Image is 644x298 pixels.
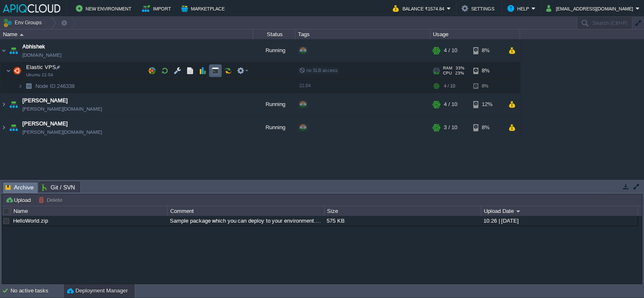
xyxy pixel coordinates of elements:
button: [EMAIL_ADDRESS][DOMAIN_NAME] [546,3,636,13]
span: 23% [455,71,464,76]
a: [PERSON_NAME] [22,96,68,105]
img: AMDAwAAAACH5BAEAAAAALAAAAAABAAEAAAICRAEAOw== [8,39,19,62]
div: Status [254,29,295,39]
button: Balance ₹1574.84 [393,3,447,13]
button: Deployment Manager [67,287,128,295]
button: New Environment [76,3,134,13]
div: Running [253,116,295,139]
div: 4 / 10 [444,80,455,93]
button: Marketplace [181,3,227,13]
a: Elastic VPSUbuntu 22.04 [25,64,57,70]
img: AMDAwAAAACH5BAEAAAAALAAAAAABAAEAAAICRAEAOw== [20,34,24,36]
a: Node ID:246338 [35,82,76,90]
div: 8% [473,116,501,139]
span: Git / SVN [42,182,75,192]
img: AMDAwAAAACH5BAEAAAAALAAAAAABAAEAAAICRAEAOw== [6,62,11,79]
span: 33% [456,66,464,71]
div: 8% [473,39,501,62]
span: Node ID: [35,83,57,89]
a: HelloWorld.zip [13,218,48,224]
div: 8% [473,62,501,79]
img: AMDAwAAAACH5BAEAAAAALAAAAAABAAEAAAICRAEAOw== [18,80,23,93]
a: [DOMAIN_NAME] [22,51,62,59]
div: Name [1,29,253,39]
div: Running [253,39,295,62]
div: Tags [296,29,430,39]
img: AMDAwAAAACH5BAEAAAAALAAAAAABAAEAAAICRAEAOw== [8,93,19,116]
img: APIQCloud [3,4,60,13]
div: 10:26 | [DATE] [481,216,637,226]
div: Name [11,206,167,216]
span: 22.04 [299,83,311,88]
div: 4 / 10 [444,39,457,62]
span: 246338 [35,82,76,90]
div: Size [325,206,481,216]
div: 8% [473,80,501,93]
div: Upload Date [482,206,638,216]
span: CPU [443,71,452,76]
div: Running [253,93,295,116]
img: AMDAwAAAACH5BAEAAAAALAAAAAABAAEAAAICRAEAOw== [0,93,7,116]
img: AMDAwAAAACH5BAEAAAAALAAAAAABAAEAAAICRAEAOw== [23,80,35,93]
button: Delete [38,196,65,204]
button: Env Groups [3,17,45,29]
div: 575 KB [325,216,480,226]
span: RAM [443,66,452,71]
button: Help [507,3,531,13]
a: [PERSON_NAME] [22,120,68,128]
span: Archive [5,182,34,193]
div: 3 / 10 [444,116,457,139]
a: Abhishek [22,43,45,51]
img: AMDAwAAAACH5BAEAAAAALAAAAAABAAEAAAICRAEAOw== [8,116,19,139]
img: AMDAwAAAACH5BAEAAAAALAAAAAABAAEAAAICRAEAOw== [11,62,23,79]
div: 4 / 10 [444,93,457,116]
img: AMDAwAAAACH5BAEAAAAALAAAAAABAAEAAAICRAEAOw== [0,39,7,62]
button: Upload [5,196,33,204]
div: Sample package which you can deploy to your environment. Feel free to delete and upload a package... [168,216,324,226]
span: Ubuntu 22.04 [26,72,53,77]
div: Usage [431,29,520,39]
button: Import [142,3,174,13]
a: [PERSON_NAME][DOMAIN_NAME] [22,128,102,136]
span: Elastic VPS [25,64,57,71]
a: [PERSON_NAME][DOMAIN_NAME] [22,105,102,113]
button: Settings [462,3,497,13]
div: Comment [168,206,324,216]
span: no SLB access [299,68,338,73]
div: 12% [473,93,501,116]
img: AMDAwAAAACH5BAEAAAAALAAAAAABAAEAAAICRAEAOw== [0,116,7,139]
div: No active tasks [11,284,63,298]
